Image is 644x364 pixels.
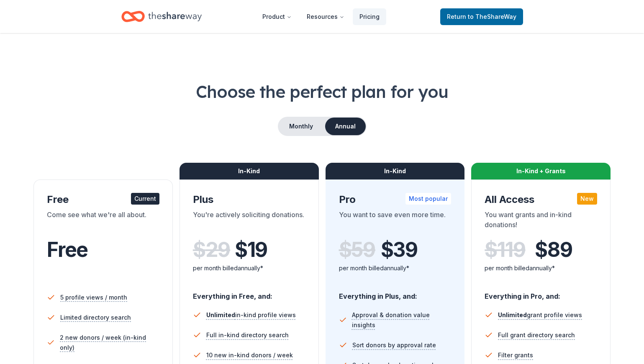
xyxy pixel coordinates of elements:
[256,7,386,26] nav: Main
[498,311,582,318] span: grant profile views
[193,263,305,273] div: per month billed annually*
[180,163,319,179] div: In-Kind
[33,80,611,103] h1: Choose the perfect plan for you
[485,263,597,273] div: per month billed annually*
[60,292,127,302] span: 5 profile views / month
[235,238,267,261] span: $ 19
[339,284,452,302] div: Everything in Plus, and:
[121,7,202,26] a: Home
[485,284,597,302] div: Everything in Pro, and:
[339,210,452,233] div: You want to save even more time.
[206,330,289,340] span: Full in-kind directory search
[468,13,516,20] span: to TheShareWay
[206,311,296,318] span: in-kind profile views
[353,8,386,25] a: Pricing
[352,340,436,350] span: Sort donors by approval rate
[498,330,575,340] span: Full grant directory search
[47,237,88,262] span: Free
[193,193,305,206] div: Plus
[300,8,351,25] button: Resources
[498,311,527,318] span: Unlimited
[131,193,159,205] div: Current
[405,193,451,205] div: Most popular
[206,311,235,318] span: Unlimited
[485,193,597,206] div: All Access
[193,284,305,302] div: Everything in Free, and:
[535,238,572,261] span: $ 89
[381,238,418,261] span: $ 39
[60,333,159,353] span: 2 new donors / week (in-kind only)
[279,118,323,135] button: Monthly
[326,163,465,179] div: In-Kind
[447,12,516,22] span: Return
[498,350,533,360] span: Filter grants
[256,8,298,25] button: Product
[577,193,597,205] div: New
[339,263,452,273] div: per month billed annually*
[485,210,597,233] div: You want grants and in-kind donations!
[193,210,305,233] div: You're actively soliciting donations.
[440,8,523,25] a: Returnto TheShareWay
[47,193,159,206] div: Free
[47,210,159,233] div: Come see what we're all about.
[352,310,451,330] span: Approval & donation value insights
[206,350,293,360] span: 10 new in-kind donors / week
[60,313,131,323] span: Limited directory search
[471,163,611,179] div: In-Kind + Grants
[339,193,452,206] div: Pro
[325,118,366,135] button: Annual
